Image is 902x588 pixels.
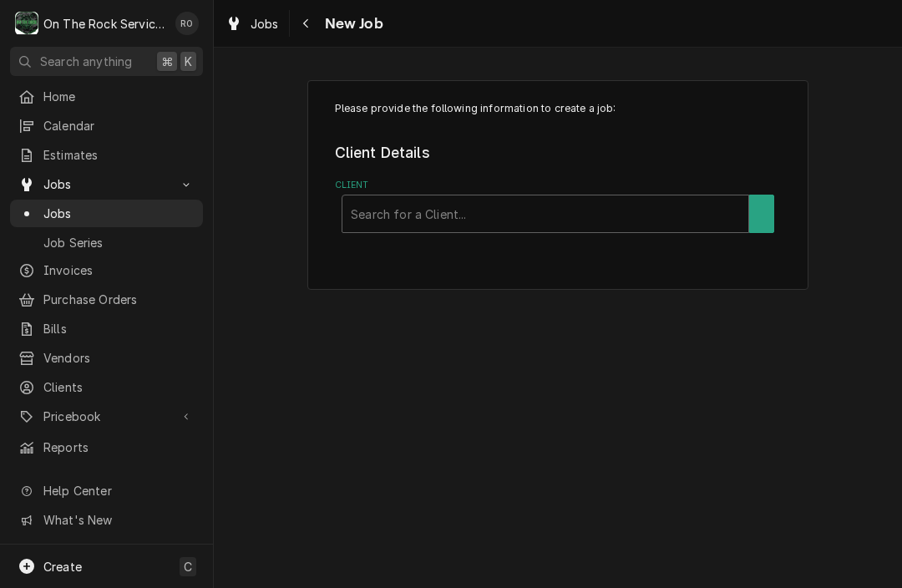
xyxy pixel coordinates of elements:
[185,53,192,70] span: K
[43,146,195,164] span: Estimates
[43,291,195,308] span: Purchase Orders
[10,47,203,76] button: Search anything⌘K
[251,15,279,33] span: Jobs
[10,373,203,401] a: Clients
[10,83,203,110] a: Home
[43,511,193,529] span: What's New
[184,558,192,575] span: C
[219,10,286,38] a: Jobs
[43,560,82,574] span: Create
[43,482,193,499] span: Help Center
[335,101,782,116] p: Please provide the following information to create a job:
[43,438,195,456] span: Reports
[43,349,195,367] span: Vendors
[175,12,199,35] div: Rich Ortega's Avatar
[335,179,782,192] label: Client
[15,12,38,35] div: O
[10,344,203,372] a: Vendors
[10,286,203,313] a: Purchase Orders
[43,320,195,337] span: Bills
[335,142,782,164] legend: Client Details
[293,10,320,37] button: Navigate back
[10,256,203,284] a: Invoices
[43,88,195,105] span: Home
[15,12,38,35] div: On The Rock Services's Avatar
[161,53,173,70] span: ⌘
[10,506,203,534] a: Go to What's New
[40,53,132,70] span: Search anything
[10,112,203,139] a: Calendar
[307,80,808,290] div: Job Create/Update
[10,315,203,342] a: Bills
[43,117,195,134] span: Calendar
[10,170,203,198] a: Go to Jobs
[175,12,199,35] div: RO
[10,229,203,256] a: Job Series
[10,200,203,227] a: Jobs
[749,195,774,233] button: Create New Client
[43,378,195,396] span: Clients
[43,205,195,222] span: Jobs
[335,179,782,233] div: Client
[10,141,203,169] a: Estimates
[43,408,170,425] span: Pricebook
[10,433,203,461] a: Reports
[43,15,166,33] div: On The Rock Services
[320,13,383,35] span: New Job
[43,175,170,193] span: Jobs
[10,477,203,504] a: Go to Help Center
[43,261,195,279] span: Invoices
[43,234,195,251] span: Job Series
[335,101,782,233] div: Job Create/Update Form
[10,403,203,430] a: Go to Pricebook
